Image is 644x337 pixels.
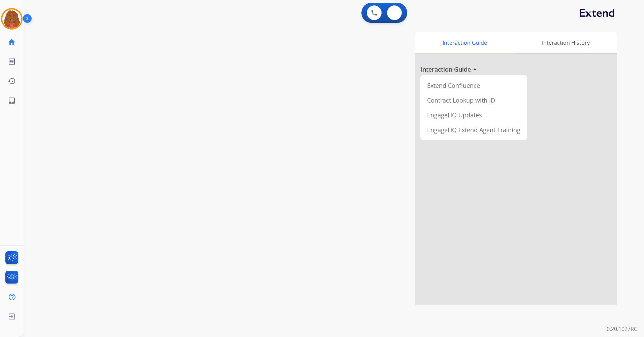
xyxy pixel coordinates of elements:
[514,32,617,53] div: Interaction History
[2,9,21,28] img: avatar
[423,108,524,122] div: EngageHQ Updates
[423,78,524,93] div: Extend Confluence
[423,93,524,108] div: Contract Lookup with ID
[423,122,524,137] div: EngageHQ Extend Agent Training
[8,97,16,105] mat-icon: inbox
[8,58,16,66] mat-icon: list_alt
[607,325,637,333] p: 0.20.1027RC
[8,38,16,46] mat-icon: home
[8,77,16,85] mat-icon: history
[415,32,514,53] div: Interaction Guide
